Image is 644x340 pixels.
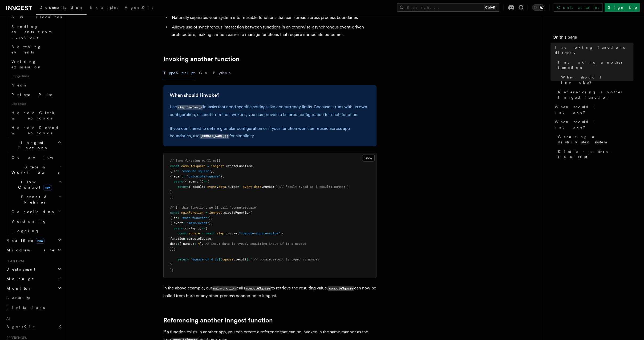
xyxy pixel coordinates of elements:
[11,219,47,223] span: Versioning
[9,22,63,42] a: Sending events from functions
[202,226,205,230] span: =>
[555,45,633,55] span: Invoking functions directly
[9,72,63,80] span: Integrations
[239,231,280,235] span: "compute-square-value"
[11,229,39,233] span: Logging
[553,117,633,132] a: When should I invoke?
[252,185,254,189] span: .
[39,5,83,10] span: Documentation
[209,221,211,225] span: }
[237,231,239,235] span: (
[189,185,204,189] span: { result
[558,134,633,145] span: Creating a distributed system
[9,209,55,214] span: Cancellation
[170,263,172,266] span: }
[250,211,252,214] span: (
[170,125,370,140] p: If you don't need to define granular configuration or if your function won't be reused across app...
[254,258,319,261] span: // square.result is typed as number
[177,242,179,246] span: :
[9,217,63,226] a: Versioning
[177,216,179,220] span: :
[121,2,156,14] a: AgentKit
[207,180,209,183] span: {
[556,87,633,102] a: Referencing another Inngest function
[200,134,229,139] code: [DOMAIN_NAME]()
[212,286,237,291] code: mainFunction
[280,185,349,189] span: // Result typed as { result: number }
[254,185,261,189] span: data
[177,105,203,110] code: step.invoke()
[183,180,204,183] span: ({ event })
[556,147,633,162] a: Similar pattern: Fan-Out
[9,207,63,217] button: Cancellation
[605,3,640,12] a: Sign Up
[6,325,35,329] span: AgentKit
[4,236,63,245] button: Realtimenew
[4,286,31,291] span: Monitor
[248,258,252,261] span: .`
[205,226,207,230] span: {
[170,169,177,173] span: { id
[556,132,633,147] a: Creating a distributed system
[211,164,224,168] span: inngest
[9,123,63,138] a: Handle Resend webhooks
[170,92,219,99] a: When should I invoke?
[163,67,195,79] button: TypeScript
[211,216,213,220] span: ,
[224,231,237,235] span: .invoke
[4,153,63,236] div: Inngest Functions
[9,177,63,192] button: Flow Controlnew
[9,192,63,207] button: Errors & Retries
[554,3,602,12] a: Contact sales
[179,242,194,246] span: { number
[170,221,183,225] span: { event
[170,23,376,38] li: Allows use of synchronous interaction between functions in an otherwise-asynchronous event-driven...
[11,93,53,97] span: Prisma Pulse
[9,80,63,90] a: Neon
[233,258,246,261] span: .result
[4,303,63,312] a: Limitations
[125,5,153,10] span: AgentKit
[205,211,207,214] span: =
[177,231,187,235] span: const
[170,103,370,118] p: Use in tasks that need specific settings like concurrency limits. Because it runs with its own co...
[187,237,211,241] span: computeSquare
[252,258,254,261] span: ;
[280,231,282,235] span: ,
[36,238,44,244] span: new
[198,242,200,246] span: 4
[218,185,226,189] span: data
[9,226,63,236] a: Logging
[191,258,218,261] span: `Square of 4 is
[252,164,254,168] span: (
[6,305,45,310] span: Limitations
[170,190,172,194] span: }
[183,175,185,178] span: :
[217,185,218,189] span: .
[177,185,189,189] span: return
[553,34,633,43] h4: On this page
[189,231,200,235] span: square
[4,274,63,284] button: Manage
[558,149,633,160] span: Similar pattern: Fan-Out
[11,126,59,135] span: Handle Resend webhooks
[9,153,63,162] a: Overview
[222,258,233,261] span: square
[170,216,177,220] span: { id
[9,99,63,108] span: Use cases
[185,237,187,241] span: :
[484,5,496,10] kbd: Ctrl+K
[282,231,284,235] span: {
[243,185,252,189] span: event
[205,231,215,235] span: await
[4,322,63,331] a: AgentKit
[170,175,183,178] span: { event
[9,162,63,177] button: Steps & Workflows
[36,2,87,15] a: Documentation
[170,268,174,272] span: );
[211,169,213,173] span: }
[9,42,63,57] a: Batching events
[9,194,58,205] span: Errors & Retries
[11,60,42,69] span: Writing expression
[11,24,51,39] span: Sending events from functions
